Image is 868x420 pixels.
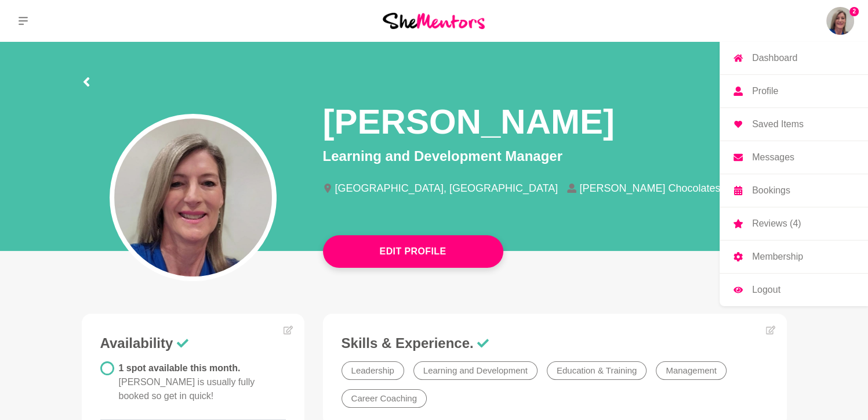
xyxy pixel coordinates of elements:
p: Bookings [752,186,790,195]
img: She Mentors Logo [383,13,485,28]
button: Edit Profile [323,235,503,268]
span: 1 spot available this month. [119,363,255,401]
li: [GEOGRAPHIC_DATA], [GEOGRAPHIC_DATA] [323,183,568,193]
p: Profile [752,87,778,96]
h3: Skills & Experience. [342,335,768,352]
p: Dashboard [752,53,797,63]
a: Reviews (4) [720,207,868,240]
p: Saved Items [752,120,804,129]
a: Messages [720,141,868,174]
a: Dashboard [720,42,868,74]
h1: [PERSON_NAME] [323,100,615,143]
p: Logout [752,285,780,295]
li: [PERSON_NAME] Chocolates [567,183,729,193]
img: Kate Smyth [826,7,854,35]
a: Profile [720,75,868,107]
h3: Availability [100,335,286,352]
a: Bookings [720,174,868,207]
a: Saved Items [720,108,868,141]
p: Reviews (4) [752,219,801,228]
p: Learning and Development Manager [323,146,787,167]
a: Kate Smyth2DashboardProfileSaved ItemsMessagesBookingsReviews (4)MembershipLogout [826,7,854,35]
p: Messages [752,153,794,162]
span: 2 [849,7,859,16]
p: Membership [752,252,803,261]
span: [PERSON_NAME] is usually fully booked so get in quick! [119,377,255,401]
